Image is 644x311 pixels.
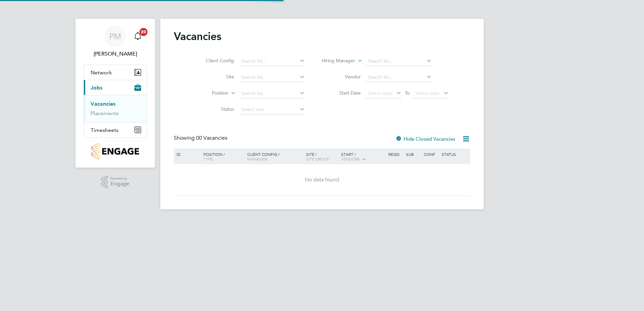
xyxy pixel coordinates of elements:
[415,90,440,96] span: Select date
[131,26,144,47] a: 20
[84,80,147,95] button: Jobs
[91,143,139,160] img: countryside-properties-logo-retina.png
[75,19,155,168] nav: Main navigation
[246,148,304,165] div: Client Config /
[239,57,305,66] input: Search for...
[174,30,221,43] h2: Vacancies
[198,148,246,165] div: Position /
[84,123,147,137] button: Timesheets
[239,89,305,98] input: Search for...
[91,84,102,91] span: Jobs
[203,156,213,162] span: Type
[387,148,404,160] div: Reqd
[84,26,147,58] a: PM[PERSON_NAME]
[365,73,432,82] input: Search for...
[395,136,455,142] label: Hide Closed Vacancies
[195,74,234,80] label: Site
[422,148,440,160] div: Conf
[84,65,147,80] button: Network
[110,181,129,187] span: Engage
[175,176,469,183] div: No data found
[101,176,130,188] a: Powered byEngage
[341,156,360,162] span: Vendors
[440,148,469,160] div: Status
[110,176,129,181] span: Powered by
[196,135,227,141] span: 00 Vacancies
[306,156,329,162] span: Site Group
[91,101,116,107] a: Vacancies
[247,156,267,162] span: Manager
[91,69,112,76] span: Network
[174,135,229,142] div: Showing
[195,58,234,64] label: Client Config
[91,127,119,133] span: Timesheets
[322,90,361,96] label: Start Date
[195,106,234,112] label: Status
[239,73,305,82] input: Search for...
[84,95,147,122] div: Jobs
[84,143,147,160] a: Go to home page
[403,89,412,97] span: To
[405,148,422,160] div: Sub
[340,148,387,165] div: Start /
[368,90,392,96] span: Select date
[91,110,119,116] a: Placements
[304,148,340,165] div: Site /
[190,90,228,97] label: Position
[84,50,147,58] span: Paul Marcus
[139,28,148,36] span: 20
[175,148,198,160] div: ID
[109,32,121,41] span: PM
[239,105,305,114] input: Select one
[365,57,432,66] input: Search for...
[322,74,361,80] label: Vendor
[316,58,355,64] label: Hiring Manager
